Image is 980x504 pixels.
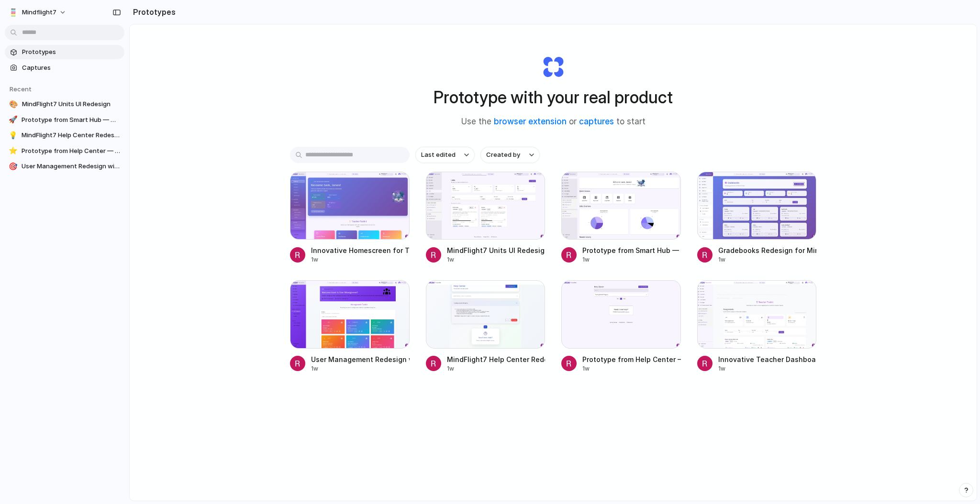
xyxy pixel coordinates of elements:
[447,354,546,364] div: MindFlight7 Help Center Redesign
[5,113,124,127] a: 🚀Prototype from Smart Hub — Welcome Back, [PERSON_NAME]
[434,85,673,110] h1: Prototype with your real product
[447,245,546,255] div: MindFlight7 Units UI Redesign
[718,364,817,373] div: 1w
[5,144,124,158] a: ⭐Prototype from Help Center — MindFlight7 Smart Hub
[311,255,410,264] div: 1w
[426,280,546,373] a: MindFlight7 Help Center RedesignMindFlight7 Help Center Redesign1w
[582,354,681,364] div: Prototype from Help Center — MindFlight7 Smart Hub
[311,354,410,364] div: User Management Redesign with New Themes
[5,45,124,59] a: Prototypes
[5,61,124,75] a: Captures
[582,245,681,255] div: Prototype from Smart Hub — Welcome Back, [PERSON_NAME]
[582,364,681,373] div: 1w
[718,245,817,255] div: Gradebooks Redesign for MindFlight7
[22,115,121,125] span: Prototype from Smart Hub — Welcome Back, [PERSON_NAME]
[494,117,567,126] a: browser extension
[311,364,410,373] div: 1w
[290,172,410,264] a: Innovative Homescreen for TeachersInnovative Homescreen for Teachers1w
[421,150,456,160] span: Last edited
[9,131,18,140] div: 💡
[22,146,121,156] span: Prototype from Help Center — MindFlight7 Smart Hub
[5,97,124,111] a: 🎨MindFlight7 Units UI Redesign
[447,364,546,373] div: 1w
[22,63,121,73] span: Captures
[22,8,56,17] span: Mindflight7
[9,146,18,156] div: ⭐
[9,99,18,109] div: 🎨
[447,255,546,264] div: 1w
[561,172,681,264] a: Prototype from Smart Hub — Welcome Back, JamesPrototype from Smart Hub — Welcome Back, [PERSON_NA...
[22,47,121,57] span: Prototypes
[5,159,124,174] a: 🎯User Management Redesign with New Themes
[129,6,176,18] h2: Prototypes
[10,85,32,93] span: Recent
[480,147,540,163] button: Created by
[582,255,681,264] div: 1w
[561,280,681,373] a: Prototype from Help Center — MindFlight7 Smart HubPrototype from Help Center — MindFlight7 Smart ...
[718,255,817,264] div: 1w
[22,162,121,171] span: User Management Redesign with New Themes
[718,354,817,364] div: Innovative Teacher Dashboard for MindFlight7
[22,131,121,140] span: MindFlight7 Help Center Redesign
[9,162,18,171] div: 🎯
[22,99,121,109] span: MindFlight7 Units UI Redesign
[5,5,71,20] button: Mindflight7
[9,115,18,125] div: 🚀
[579,117,614,126] a: captures
[486,150,520,160] span: Created by
[461,116,646,128] span: Use the or to start
[311,245,410,255] div: Innovative Homescreen for Teachers
[697,172,817,264] a: Gradebooks Redesign for MindFlight7Gradebooks Redesign for MindFlight71w
[5,128,124,142] a: 💡MindFlight7 Help Center Redesign
[415,147,475,163] button: Last edited
[426,172,546,264] a: MindFlight7 Units UI RedesignMindFlight7 Units UI Redesign1w
[697,280,817,373] a: Innovative Teacher Dashboard for MindFlight7Innovative Teacher Dashboard for MindFlight71w
[290,280,410,373] a: User Management Redesign with New ThemesUser Management Redesign with New Themes1w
